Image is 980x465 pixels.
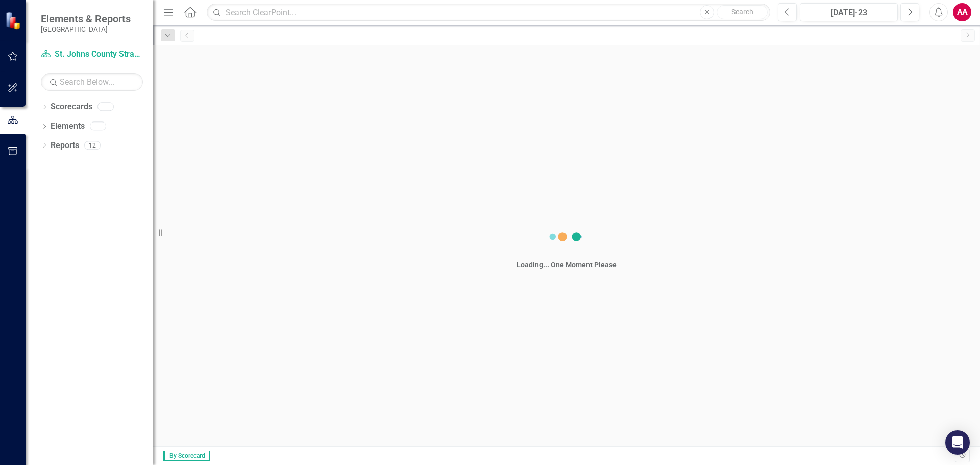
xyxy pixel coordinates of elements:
[5,11,23,30] img: ClearPoint Strategy
[517,260,617,270] div: Loading... One Moment Please
[84,141,101,150] div: 12
[207,4,770,21] input: Search ClearPoint...
[945,430,970,455] div: Open Intercom Messenger
[717,5,768,19] button: Search
[51,101,92,113] a: Scorecards
[41,73,143,91] input: Search Below...
[41,48,143,60] a: St. Johns County Strategic Plan
[51,120,85,132] a: Elements
[163,451,210,461] span: By Scorecard
[41,25,131,33] small: [GEOGRAPHIC_DATA]
[41,13,131,25] span: Elements & Reports
[800,3,898,21] button: [DATE]-23
[803,7,894,19] div: [DATE]-23
[51,140,79,152] a: Reports
[953,3,971,21] button: AA
[731,8,753,16] span: Search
